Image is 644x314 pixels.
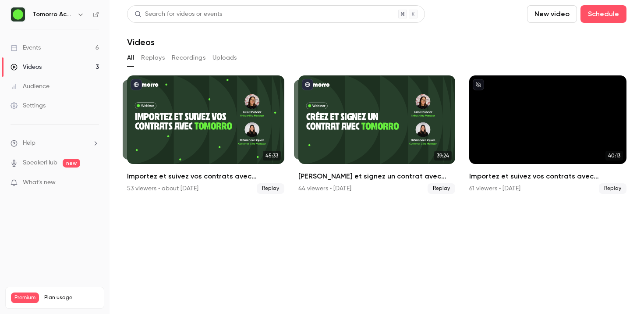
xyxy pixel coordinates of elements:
[127,75,284,194] a: 45:3345:33Importez et suivez vos contrats avec [PERSON_NAME]53 viewers • about [DATE]Replay
[11,293,39,303] span: Premium
[298,75,456,194] li: Créez et signez un contrat avec Tomorro
[263,151,281,161] span: 45:33
[23,158,57,168] a: SpeakerHub
[599,183,626,194] span: Replay
[298,184,351,193] div: 44 viewers • [DATE]
[469,171,626,182] h2: Importez et suivez vos contrats avec [PERSON_NAME]
[580,5,626,23] button: Schedule
[469,75,626,194] li: Importez et suivez vos contrats avec Tomorro
[11,82,50,91] div: Audience
[127,184,198,193] div: 53 viewers • about [DATE]
[257,183,284,194] span: Replay
[127,75,284,194] li: Importez et suivez vos contrats avec Tomorro
[127,51,134,65] button: All
[11,139,99,148] li: help-dropdown-opener
[527,5,577,23] button: New video
[44,294,99,301] span: Plan usage
[302,79,313,90] button: published
[127,5,626,309] section: Videos
[23,139,35,148] span: Help
[172,51,205,65] button: Recordings
[11,101,46,110] div: Settings
[298,75,456,194] a: 39:2439:24[PERSON_NAME] et signez un contrat avec [PERSON_NAME]44 viewers • [DATE]Replay
[32,10,74,19] h6: Tomorro Academy
[127,75,626,194] ul: Videos
[23,178,56,187] span: What's new
[473,79,484,90] button: unpublished
[11,7,25,21] img: Tomorro Academy
[11,63,42,71] div: Videos
[131,79,142,90] button: published
[11,43,41,52] div: Events
[63,159,80,168] span: new
[605,151,623,161] span: 40:13
[469,75,626,194] a: 40:13Importez et suivez vos contrats avec [PERSON_NAME]61 viewers • [DATE]Replay
[141,51,165,65] button: Replays
[134,10,222,19] div: Search for videos or events
[88,179,99,187] iframe: Noticeable Trigger
[127,37,155,47] h1: Videos
[469,184,520,193] div: 61 viewers • [DATE]
[434,151,452,161] span: 39:24
[428,183,455,194] span: Replay
[212,51,237,65] button: Uploads
[298,171,456,182] h2: [PERSON_NAME] et signez un contrat avec [PERSON_NAME]
[127,171,284,182] h2: Importez et suivez vos contrats avec [PERSON_NAME]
